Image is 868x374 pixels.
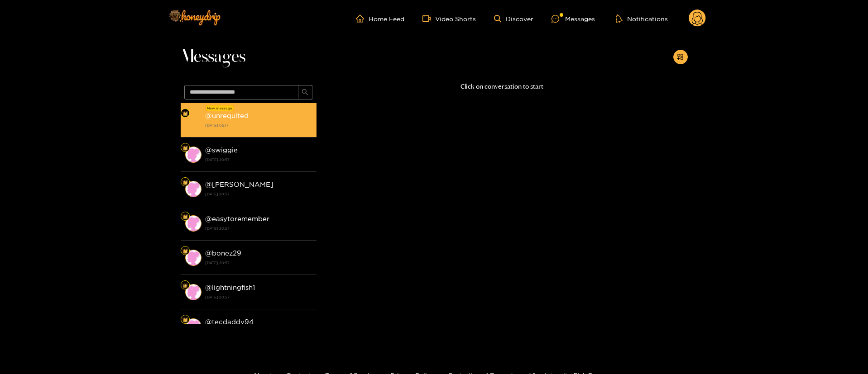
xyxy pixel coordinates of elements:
[182,111,188,116] img: Fan Level
[185,250,201,266] img: conversation
[677,53,684,61] span: appstore-add
[494,15,533,23] a: Discover
[206,105,234,111] div: New message
[185,181,201,197] img: conversation
[185,215,201,232] img: conversation
[205,293,312,301] strong: [DATE] 20:57
[205,121,312,129] strong: [DATE] 05:17
[673,50,688,64] button: appstore-add
[182,145,188,151] img: Fan Level
[356,14,404,23] a: Home Feed
[185,147,201,163] img: conversation
[185,318,201,335] img: conversation
[182,317,188,322] img: Fan Level
[182,214,188,219] img: Fan Level
[182,180,188,185] img: Fan Level
[205,146,238,154] strong: @ swiggie
[205,249,241,257] strong: @ bonez29
[181,46,245,68] span: Messages
[422,14,476,23] a: Video Shorts
[356,14,369,23] span: home
[551,14,595,24] div: Messages
[205,224,312,232] strong: [DATE] 20:57
[205,112,249,119] strong: @ unrequited
[185,284,201,300] img: conversation
[205,259,312,267] strong: [DATE] 20:57
[205,156,312,164] strong: [DATE] 20:57
[182,283,188,288] img: Fan Level
[422,14,435,23] span: video-camera
[613,14,671,23] button: Notifications
[317,81,688,92] p: Click on conversation to start
[205,215,269,223] strong: @ easytoremember
[205,190,312,198] strong: [DATE] 20:57
[205,318,254,326] strong: @ tecdaddy94
[302,89,308,96] span: search
[205,284,255,291] strong: @ lightningfish1
[205,180,273,188] strong: @ [PERSON_NAME]
[298,85,312,99] button: search
[182,248,188,254] img: Fan Level
[185,112,201,128] img: conversation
